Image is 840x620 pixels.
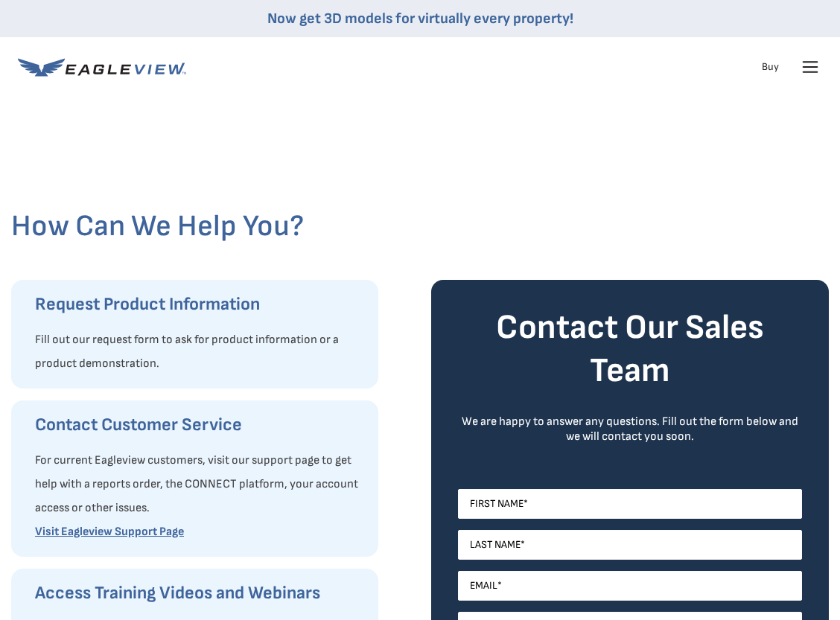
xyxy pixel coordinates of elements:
[35,525,184,539] a: Visit Eagleview Support Page
[35,581,363,605] h3: Access Training Videos and Webinars
[35,328,363,376] p: Fill out our request form to ask for product information or a product demonstration.
[267,10,573,28] a: Now get 3D models for virtually every property!
[496,307,764,392] strong: Contact Our Sales Team
[762,60,779,74] a: Buy
[35,449,363,520] p: For current Eagleview customers, visit our support page to get help with a reports order, the CON...
[35,293,363,316] h3: Request Product Information
[35,413,363,437] h3: Contact Customer Service
[11,208,829,244] h2: How Can We Help You?
[458,415,802,444] div: We are happy to answer any questions. Fill out the form below and we will contact you soon.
